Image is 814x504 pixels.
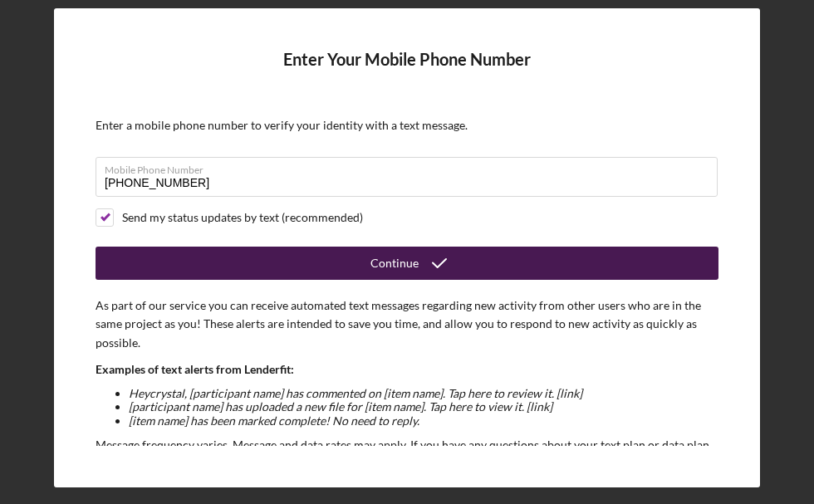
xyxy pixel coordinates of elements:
label: Mobile Phone Number [105,158,718,176]
p: As part of our service you can receive automated text messages regarding new activity from other ... [96,296,718,352]
p: Message frequency varies. Message and data rates may apply. If you have any questions about your ... [96,436,718,473]
p: Examples of text alerts from Lenderfit: [96,360,718,379]
button: Continue [96,247,718,280]
div: Continue [370,247,419,280]
h4: Enter Your Mobile Phone Number [96,50,718,94]
div: Enter a mobile phone number to verify your identity with a text message. [96,119,718,132]
li: [item name] has been marked complete! No need to reply. [129,414,718,428]
li: [participant name] has uploaded a new file for [item name]. Tap here to view it. [link] [129,400,718,413]
div: Send my status updates by text (recommended) [122,211,363,224]
li: Hey crystal , [participant name] has commented on [item name]. Tap here to review it. [link] [129,387,718,400]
